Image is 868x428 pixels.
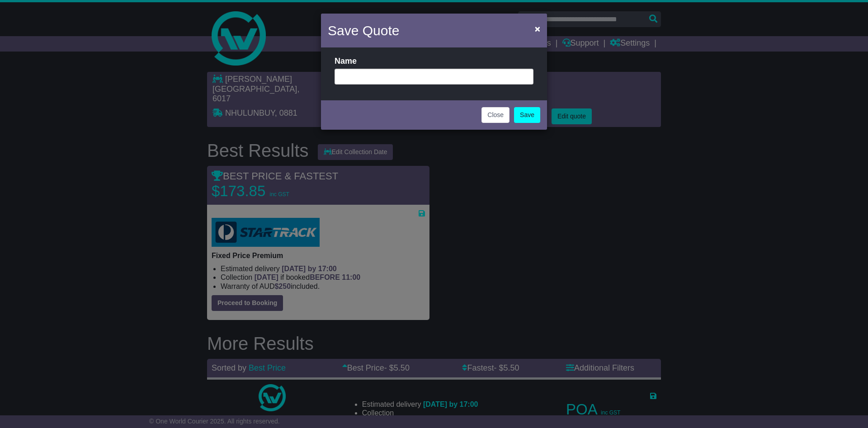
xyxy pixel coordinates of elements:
[514,107,540,123] a: Save
[535,24,540,34] span: ×
[335,56,357,66] label: Name
[328,20,399,41] h4: Save Quote
[481,107,509,123] button: Close
[530,19,545,38] button: Close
